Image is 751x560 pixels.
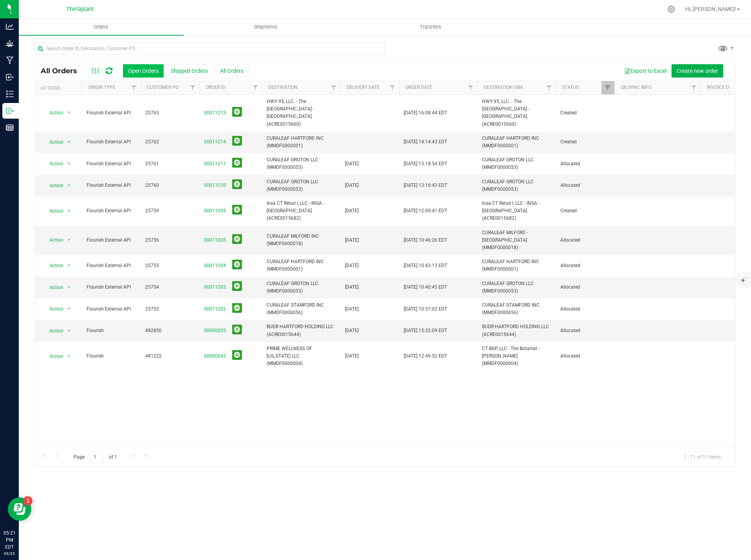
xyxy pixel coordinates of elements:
[409,23,452,31] span: Transfers
[43,235,64,246] span: Action
[147,85,179,90] a: Customer PO
[145,284,195,291] span: 25754
[386,81,399,94] a: Filter
[87,109,136,117] span: Flourish External API
[347,85,380,90] a: Delivery Date
[345,237,359,244] span: [DATE]
[64,206,74,217] span: select
[145,237,195,244] span: 25756
[268,85,298,90] a: Destination
[8,497,31,521] iframe: Resource center
[204,138,226,146] a: 00011214
[87,182,136,189] span: Flourish External API
[186,81,199,94] a: Filter
[685,6,736,12] span: Hi, [PERSON_NAME]!
[672,64,723,78] button: Create new order
[145,327,195,334] span: 482850
[267,323,336,338] span: BUDR HARTFORD HOLDING LLC (ACRE0015644)
[707,85,737,90] a: Invoice Date
[64,303,74,314] span: select
[64,351,74,362] span: select
[204,305,226,313] a: 00011202
[345,207,359,215] span: [DATE]
[43,282,64,293] span: Action
[43,158,64,169] span: Action
[345,327,359,334] span: [DATE]
[560,207,610,215] span: Created
[67,451,123,463] span: Page of 1
[345,182,359,189] span: [DATE]
[677,68,718,74] span: Create new order
[43,303,64,314] span: Action
[560,305,610,313] span: Allocated
[6,23,14,31] inline-svg: Analytics
[83,23,119,31] span: Orders
[267,233,336,247] span: CURALEAF MILFORD INC (MMDF0000018)
[267,345,336,368] span: PRIME WELLNESS OF [US_STATE] LLC (MMDF0000004)
[482,258,551,273] span: CURALEAF HARTFORD INC (MMDF0000001)
[87,262,136,269] span: Flourish External API
[405,85,432,90] a: Order Date
[43,107,64,118] span: Action
[348,19,513,35] a: Transfers
[404,237,447,244] span: [DATE] 10:46:26 EDT
[64,235,74,246] span: select
[560,182,610,189] span: Allocated
[6,124,14,132] inline-svg: Reports
[204,182,226,189] a: 00011210
[560,160,610,168] span: Allocated
[482,156,551,171] span: CURALEAF GROTON LLC (MMDF0000053)
[145,352,195,360] span: 481222
[128,81,141,94] a: Filter
[64,325,74,336] span: select
[404,182,447,189] span: [DATE] 13:16:43 EDT
[621,85,652,90] a: QB Sync Info
[145,138,195,146] span: 25762
[482,200,551,222] span: Insa CT Retail I, LLC - INSA - [GEOGRAPHIC_DATA] (ACRE0015682)
[560,262,610,269] span: Allocated
[482,135,551,150] span: CURALEAF HARTFORD INC (MMDF0000001)
[404,138,447,146] span: [DATE] 14:14:43 EDT
[19,19,184,35] a: Orders
[345,284,359,291] span: [DATE]
[560,327,610,334] span: Allocated
[482,178,551,193] span: CURALEAF GROTON LLC (MMDF0000053)
[88,85,116,90] a: Origin Type
[204,207,226,215] a: 00011209
[464,81,477,94] a: Filter
[204,352,226,360] a: 00000043
[204,284,226,291] a: 00011203
[249,81,262,94] a: Filter
[43,180,64,191] span: Action
[244,23,288,31] span: Shipments
[123,64,164,78] button: Open Orders
[560,109,610,117] span: Created
[215,64,249,78] button: All Orders
[6,40,14,47] inline-svg: Grow
[482,229,551,252] span: CURALEAF MILFORD - [GEOGRAPHIC_DATA] (MMDF0000018)
[345,262,359,269] span: [DATE]
[345,160,359,168] span: [DATE]
[34,43,385,54] input: Search Order ID, Destination, Customer PO...
[6,107,14,115] inline-svg: Outbound
[145,182,195,189] span: 25760
[404,327,447,334] span: [DATE] 15:32:09 EDT
[560,284,610,291] span: Allocated
[619,64,672,78] button: Export to Excel
[327,81,340,94] a: Filter
[404,305,447,313] span: [DATE] 10:37:02 EDT
[64,282,74,293] span: select
[43,137,64,148] span: Action
[64,137,74,148] span: select
[267,156,336,171] span: CURALEAF GROTON LLC (MMDF0000053)
[562,85,579,90] a: Status
[267,135,336,150] span: CURALEAF HARTFORD INC (MMDF0000001)
[41,85,79,91] div: Actions
[43,260,64,271] span: Action
[206,85,226,90] a: Order ID
[678,451,727,463] span: 1 - 11 of 11 items
[560,352,610,360] span: Allocated
[166,64,213,78] button: Shipped Orders
[560,237,610,244] span: Allocated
